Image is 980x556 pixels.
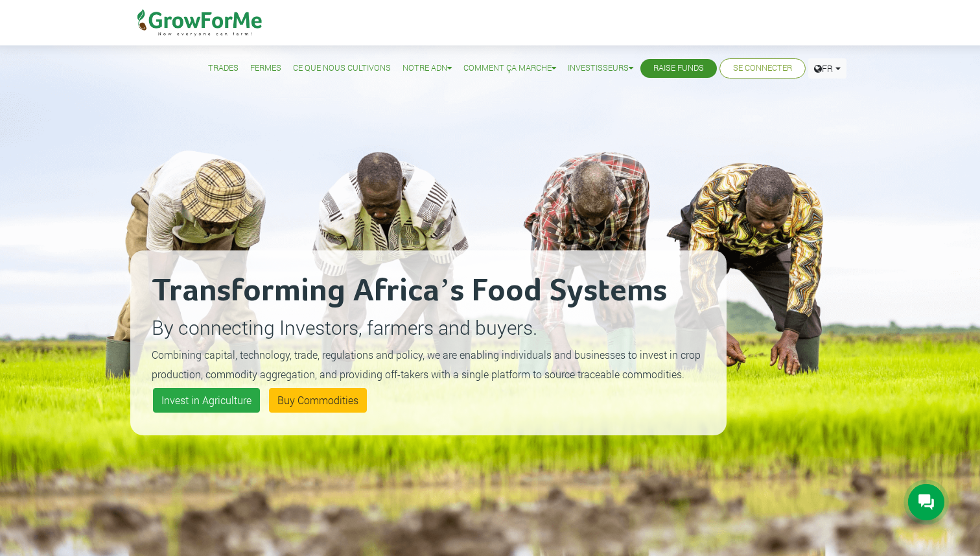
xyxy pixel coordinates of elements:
a: Trades [208,62,239,75]
a: Invest in Agriculture [153,388,260,413]
a: Investisseurs [568,62,633,75]
a: Notre ADN [402,62,452,75]
a: Buy Commodities [269,388,367,413]
a: Fermes [250,62,281,75]
a: Raise Funds [653,62,704,75]
p: By connecting Investors, farmers and buyers. [152,313,705,342]
small: Combining capital, technology, trade, regulations and policy, we are enabling individuals and bus... [152,348,701,381]
a: Ce que nous Cultivons [293,62,391,75]
a: Se Connecter [733,62,792,75]
a: Comment ça Marche [463,62,556,75]
a: FR [808,58,846,79]
h2: Transforming Africa’s Food Systems [152,272,705,311]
